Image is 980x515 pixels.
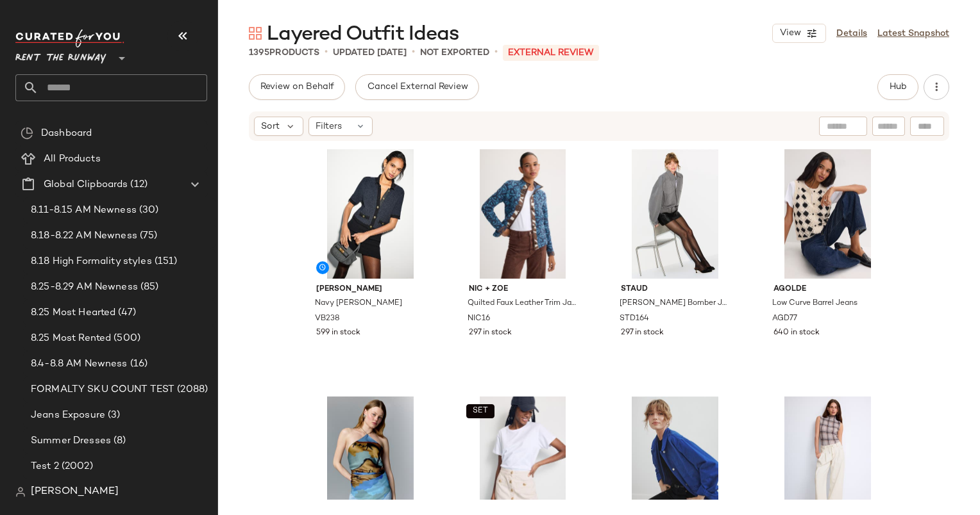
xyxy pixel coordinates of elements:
[412,45,415,60] span: •
[105,408,120,423] span: (3)
[31,459,59,474] span: Test 2
[249,48,269,58] span: 1395
[366,82,468,92] span: Cancel External Review
[494,45,498,60] span: •
[773,327,820,339] span: 640 in stock
[152,254,178,269] span: (151)
[137,203,159,218] span: (30)
[31,331,111,346] span: 8.25 Most Rented
[621,284,729,295] span: Staud
[31,408,105,423] span: Jeans Exposure
[31,382,174,397] span: FORMALTY SKU COUNT TEST
[420,46,489,60] p: Not Exported
[620,313,649,325] span: STD164
[260,82,334,92] span: Review on Behalf
[31,306,115,320] span: 8.25 Most Hearted
[44,152,101,167] span: All Products
[325,45,328,60] span: •
[772,313,797,325] span: AGD77
[469,327,512,339] span: 297 in stock
[138,280,159,295] span: (85)
[472,407,488,416] span: SET
[620,298,728,309] span: [PERSON_NAME] Bomber Jacket
[115,306,136,320] span: (47)
[111,331,140,346] span: (500)
[31,434,111,448] span: Summer Dresses
[41,126,92,141] span: Dashboard
[611,149,739,279] img: STD164.jpg
[31,229,137,243] span: 8.18-8.22 AM Newness
[316,327,360,339] span: 599 in stock
[772,298,857,309] span: Low Curve Barrel Jeans
[877,27,949,40] a: Latest Snapshot
[315,313,340,325] span: VB238
[128,177,148,192] span: (12)
[267,22,459,47] span: Layered Outfit Ideas
[15,29,124,47] img: cfy_white_logo.C9jOOHJF.svg
[15,487,26,497] img: svg%3e
[31,484,119,500] span: [PERSON_NAME]
[466,404,494,418] button: SET
[773,284,882,295] span: AGOLDE
[772,24,826,43] button: View
[316,284,425,295] span: [PERSON_NAME]
[44,177,128,192] span: Global Clipboards
[261,120,280,133] span: Sort
[316,120,342,133] span: Filters
[174,382,208,397] span: (2088)
[763,149,892,279] img: AGD77.jpg
[468,298,576,309] span: Quilted Faux Leather Trim Jacket
[469,284,577,295] span: NIC + ZOE
[459,149,587,279] img: NIC16.jpg
[877,74,918,100] button: Hub
[836,27,867,40] a: Details
[31,357,128,372] span: 8.4-8.8 AM Newness
[249,27,262,40] img: svg%3e
[249,74,345,100] button: Review on Behalf
[249,46,319,60] div: Products
[779,28,801,38] span: View
[31,203,137,218] span: 8.11-8.15 AM Newness
[306,149,435,279] img: VB238.jpg
[21,127,33,140] img: svg%3e
[128,357,148,372] span: (16)
[333,46,407,60] p: updated [DATE]
[355,74,478,100] button: Cancel External Review
[31,254,152,269] span: 8.18 High Formality styles
[59,459,93,474] span: (2002)
[503,45,599,61] p: External REVIEW
[468,313,490,325] span: NIC16
[31,280,138,295] span: 8.25-8.29 AM Newness
[15,44,106,67] span: Rent the Runway
[889,82,907,92] span: Hub
[621,327,664,339] span: 297 in stock
[137,229,158,243] span: (75)
[315,298,402,309] span: Navy [PERSON_NAME]
[111,434,126,448] span: (8)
